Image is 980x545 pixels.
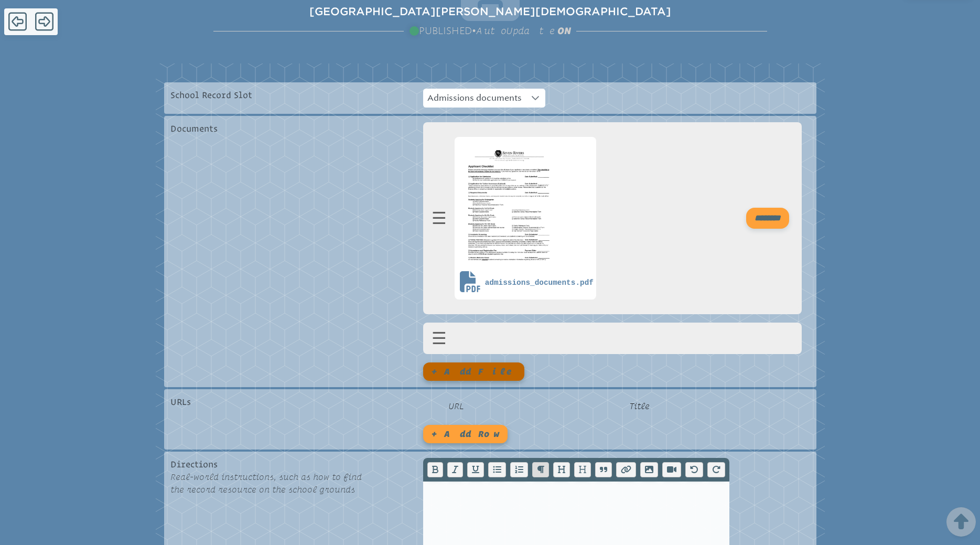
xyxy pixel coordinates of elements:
[432,209,455,228] span: ☰
[35,11,53,32] span: Forward
[557,25,571,36] span: ON
[458,140,558,270] img: admissions_documents.pdf
[423,89,526,108] span: Admissions documents
[410,24,571,38] span: •
[427,93,522,103] span: Admissions documents
[170,122,378,135] p: Documents
[476,25,571,36] span: AutoUpdate
[423,425,508,443] button: + Add row
[213,4,767,19] span: [GEOGRAPHIC_DATA][PERSON_NAME][DEMOGRAPHIC_DATA]
[170,89,378,101] p: School Record Slot
[170,458,378,471] p: Directions
[410,25,472,37] span: published
[432,329,455,348] span: ☰
[448,400,625,412] span: URL
[953,509,970,535] button: Scroll Top
[8,11,27,32] span: Back
[423,362,524,381] button: + Add file
[455,137,596,299] a: admissions_documents.pdf
[170,396,378,408] p: URLs
[170,471,378,496] p: Real-world instructions, such as how to find the record resource on the school grounds
[485,279,594,287] span: admissions_documents.pdf
[629,400,806,412] span: Title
